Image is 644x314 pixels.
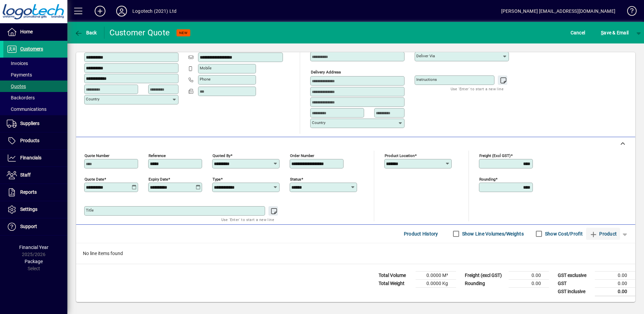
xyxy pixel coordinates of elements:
mat-label: Quote number [85,153,109,158]
span: Products [20,138,39,143]
mat-label: Status [290,177,301,181]
td: 0.00 [595,287,635,296]
td: Total Volume [375,271,416,279]
mat-label: Country [312,120,325,125]
span: Product [589,228,617,239]
span: Customers [20,46,43,52]
span: ave & Email [601,27,629,38]
span: Invoices [7,61,28,66]
button: Profile [111,5,132,17]
td: Rounding [461,279,509,287]
mat-label: Instructions [416,77,437,82]
td: 0.0000 Kg [416,279,456,287]
td: GST inclusive [554,287,595,296]
mat-label: Type [213,177,221,181]
a: Backorders [3,92,67,103]
span: Suppliers [20,121,39,126]
mat-label: Quote date [85,177,104,181]
a: Products [3,132,67,149]
a: Knowledge Base [622,1,636,23]
div: Logotech (2021) Ltd [132,6,176,17]
span: Support [20,224,37,229]
span: Quotes [7,84,26,89]
mat-label: Reference [149,153,166,158]
a: Settings [3,201,67,218]
mat-label: Mobile [200,66,212,70]
mat-label: Expiry date [149,177,168,181]
mat-hint: Use 'Enter' to start a new line [221,216,274,223]
span: Payments [7,72,32,77]
mat-label: Deliver via [416,54,435,58]
span: Staff [20,172,31,178]
label: Show Cost/Profit [544,230,583,237]
span: Financials [20,155,41,160]
a: Reports [3,184,67,201]
mat-label: Title [86,208,94,213]
td: 0.00 [509,279,549,287]
a: Home [3,24,67,40]
mat-label: Phone [200,77,211,82]
mat-label: Order number [290,153,314,158]
mat-label: Country [86,97,99,101]
a: Staff [3,167,67,184]
span: NEW [179,31,188,35]
span: Backorders [7,95,35,100]
mat-label: Quoted by [213,153,230,158]
a: Suppliers [3,115,67,132]
span: Product History [404,228,438,239]
app-page-header-button: Back [67,27,104,39]
span: Financial Year [19,245,49,250]
button: Product History [401,228,441,240]
button: Add [89,5,111,17]
a: Communications [3,103,67,115]
td: 0.00 [595,279,635,287]
mat-hint: Use 'Enter' to start a new line [451,85,504,93]
td: Total Weight [375,279,416,287]
label: Show Line Volumes/Weights [461,230,524,237]
div: No line items found [76,243,635,264]
span: Home [20,29,33,34]
a: Support [3,218,67,235]
div: Customer Quote [109,27,170,38]
a: Quotes [3,81,67,92]
mat-label: Product location [385,153,415,158]
td: GST exclusive [554,271,595,279]
mat-label: Rounding [479,177,495,181]
a: Invoices [3,58,67,69]
button: Product [586,228,620,240]
span: Reports [20,189,37,195]
td: Freight (excl GST) [461,271,509,279]
span: Package [25,259,43,264]
span: Settings [20,207,37,212]
a: Financials [3,150,67,166]
mat-label: Freight (excl GST) [479,153,511,158]
span: S [601,30,604,35]
td: GST [554,279,595,287]
span: Cancel [571,27,585,38]
td: 0.00 [595,271,635,279]
td: 0.0000 M³ [416,271,456,279]
span: Communications [7,106,46,112]
button: Save & Email [598,27,632,39]
td: 0.00 [509,271,549,279]
div: [PERSON_NAME] [EMAIL_ADDRESS][DOMAIN_NAME] [501,6,615,17]
button: Cancel [569,27,587,39]
button: Back [73,27,99,39]
span: Back [74,30,97,35]
a: Payments [3,69,67,81]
